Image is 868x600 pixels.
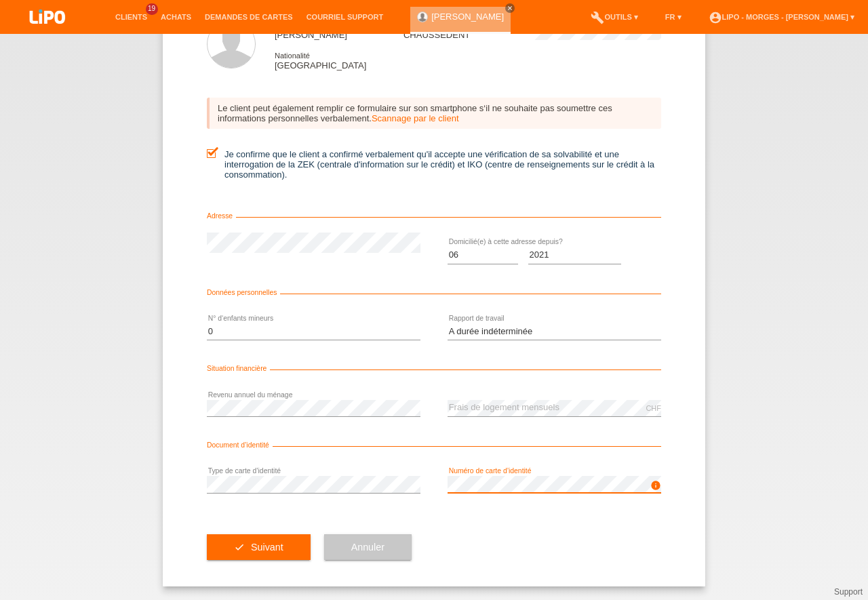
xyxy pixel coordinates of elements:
div: CHF [646,404,661,412]
a: LIPO pay [14,28,81,38]
a: Support [834,587,863,597]
span: Document d’identité [207,441,273,449]
a: info [650,484,661,492]
span: Suivant [251,542,283,553]
label: Je confirme que le client a confirmé verbalement qu'il accepte une vérification de sa solvabilité... [207,149,661,180]
a: Scannage par le client [372,113,459,123]
a: Clients [108,13,154,21]
div: Le client peut également remplir ce formulaire sur son smartphone s‘il ne souhaite pas soumettre ... [207,98,661,129]
a: buildOutils ▾ [584,13,644,21]
a: close [505,3,515,13]
div: [GEOGRAPHIC_DATA] [275,50,403,71]
a: FR ▾ [658,13,688,21]
a: Achats [154,13,198,21]
i: check [234,542,245,553]
span: Données personnelles [207,289,280,296]
button: check Suivant [207,534,311,560]
a: account_circleLIPO - Morges - [PERSON_NAME] ▾ [702,13,861,21]
span: Adresse [207,212,236,220]
i: close [507,5,513,12]
i: account_circle [709,11,722,24]
a: [PERSON_NAME] [431,12,504,22]
span: Annuler [351,542,384,553]
span: Situation financière [207,365,270,372]
i: build [591,11,604,24]
button: Annuler [324,534,412,560]
a: Courriel Support [300,13,390,21]
i: info [650,480,661,491]
span: 19 [146,3,158,15]
span: Nationalité [275,52,310,60]
a: Demandes de cartes [198,13,300,21]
